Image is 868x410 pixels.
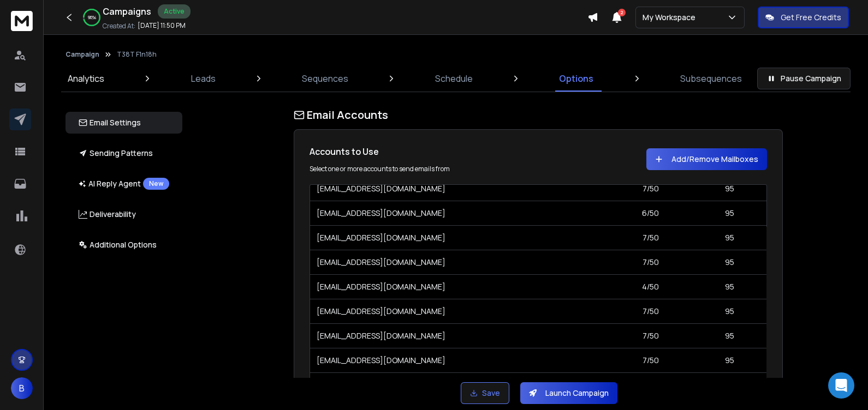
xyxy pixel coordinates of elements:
[66,50,99,59] button: Campaign
[158,4,191,19] div: Active
[138,21,186,30] p: [DATE] 11:50 PM
[61,65,111,92] a: Analytics
[757,68,851,89] button: Pause Campaign
[11,377,33,399] button: B
[191,72,216,85] p: Leads
[674,65,748,92] a: Subsequences
[79,117,141,128] p: Email Settings
[103,22,135,31] p: Created At:
[103,5,151,18] h1: Campaigns
[117,50,157,59] p: T38T F1n18h
[295,65,355,92] a: Sequences
[618,9,626,16] span: 2
[828,372,854,399] div: Open Intercom Messenger
[185,65,222,92] a: Leads
[758,7,849,28] button: Get Free Credits
[88,14,96,21] p: 96 %
[680,72,742,85] p: Subsequences
[781,12,841,23] p: Get Free Credits
[435,72,473,85] p: Schedule
[68,72,104,85] p: Analytics
[552,65,600,92] a: Options
[643,12,700,23] p: My Workspace
[429,65,479,92] a: Schedule
[66,112,182,134] button: Email Settings
[559,72,593,85] p: Options
[302,72,348,85] p: Sequences
[294,107,783,123] h1: Email Accounts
